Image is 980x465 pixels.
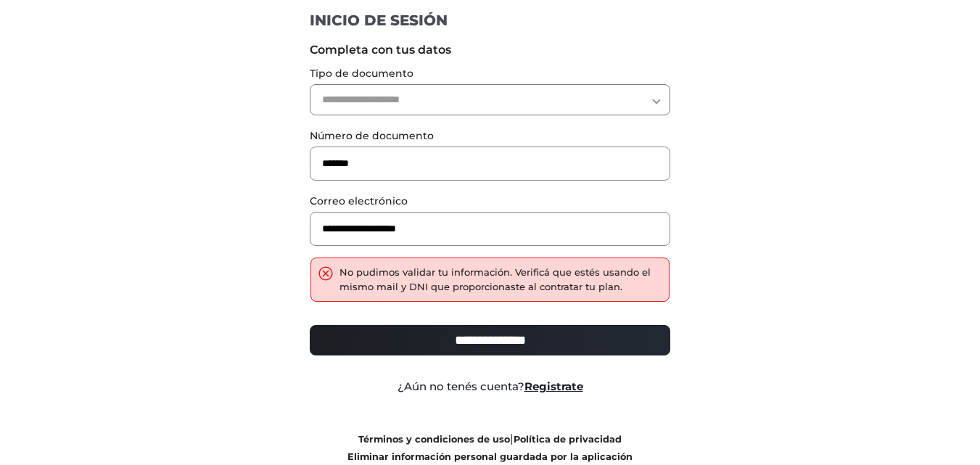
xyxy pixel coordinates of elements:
[299,379,681,395] div: ¿Aún no tenés cuenta?
[310,66,670,81] label: Tipo de documento
[339,266,662,294] div: No pudimos validar tu información. Verificá que estés usando el mismo mail y DNI que proporcionas...
[299,430,681,465] div: |
[310,11,670,30] h1: INICIO DE SESIÓN
[310,41,670,59] label: Completa con tus datos
[514,434,622,445] a: Política de privacidad
[310,128,670,144] label: Número de documento
[358,434,510,445] a: Términos y condiciones de uso
[310,194,670,209] label: Correo electrónico
[524,379,583,393] a: Registrate
[347,451,633,462] a: Eliminar información personal guardada por la aplicación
